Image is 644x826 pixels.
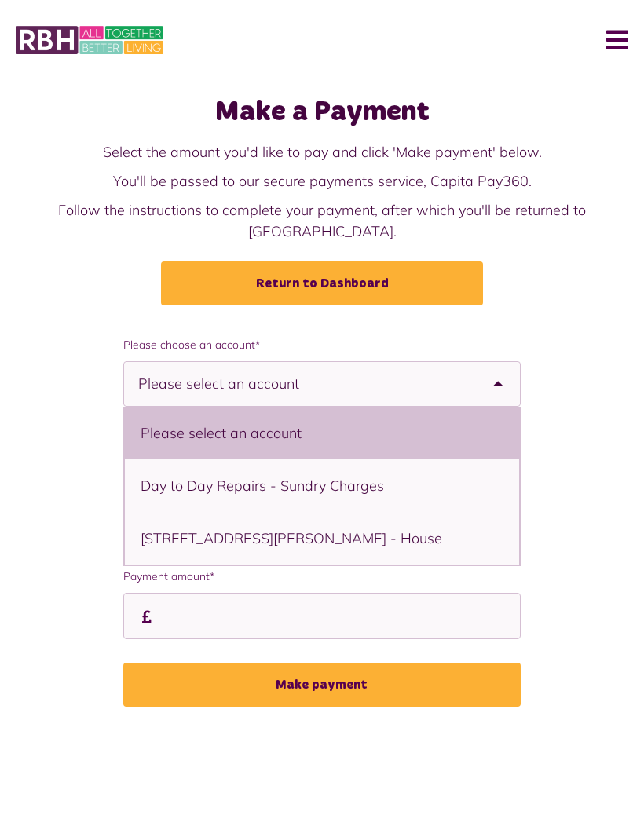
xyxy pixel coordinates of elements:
a: Return to Dashboard [161,261,483,305]
span: Please choose an account* [123,337,521,353]
p: Follow the instructions to complete your payment, after which you'll be returned to [GEOGRAPHIC_D... [16,199,628,242]
span: Please select an account [138,362,354,406]
img: MyRBH [16,24,163,57]
label: Payment amount* [123,568,521,585]
li: Day to Day Repairs - Sundry Charges [125,459,520,512]
button: Make payment [123,663,521,707]
li: [STREET_ADDRESS][PERSON_NAME] - House [125,512,520,565]
li: Please select an account [125,407,520,459]
h1: Make a Payment [16,96,628,130]
p: Select the amount you'd like to pay and click 'Make payment' below. [16,141,628,163]
p: You'll be passed to our secure payments service, Capita Pay360. [16,170,628,192]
